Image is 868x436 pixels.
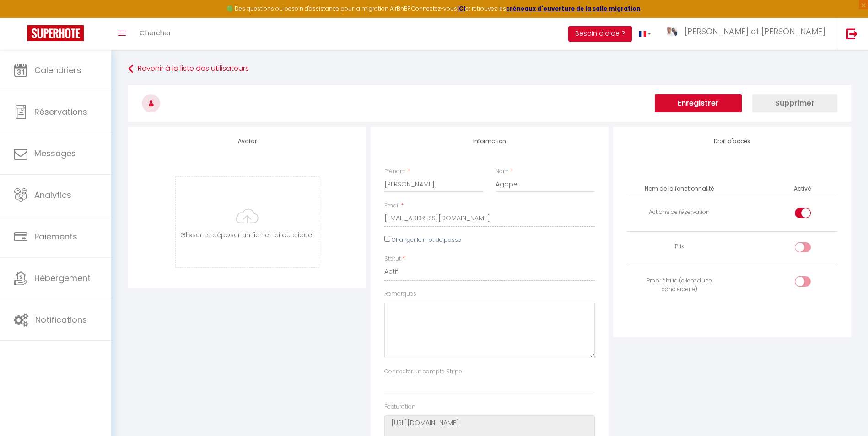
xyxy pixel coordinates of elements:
img: logout [846,28,858,39]
button: Supprimer [752,94,837,112]
a: Revenir à la liste des utilisateurs [128,61,851,77]
a: Chercher [133,18,178,50]
div: Propriétaire (client d'une conciergerie) [631,276,728,294]
span: Réservations [34,106,87,117]
label: Prénom [384,167,406,176]
h4: Information [384,138,595,144]
h4: Avatar [142,138,352,144]
img: Super Booking [27,25,84,41]
label: Changer le mot de passe [392,236,461,245]
img: ... [665,27,679,36]
span: Hébergement [34,272,91,284]
label: Facturation [384,403,415,411]
button: Besoin d'aide ? [568,26,632,42]
span: Paiements [34,231,77,242]
span: [PERSON_NAME] et [PERSON_NAME] [685,26,825,37]
h4: Droit d'accès [627,138,837,144]
th: Nom de la fonctionnalité [627,181,732,197]
a: créneaux d'ouverture de la salle migration [506,5,641,12]
a: ICI [457,5,465,12]
th: Activé [790,181,814,197]
span: Messages [34,148,76,159]
span: Analytics [34,189,71,201]
label: Remarques [384,290,416,298]
label: Statut [384,255,401,263]
button: Enregistrer [655,94,742,112]
span: Calendriers [34,64,81,76]
label: Nom [496,167,509,176]
span: Chercher [140,28,171,37]
label: Email [384,202,399,210]
div: Actions de réservation [631,208,728,217]
div: Prix [631,242,728,251]
label: Connecter un compte Stripe [384,367,462,376]
a: ... [PERSON_NAME] et [PERSON_NAME] [658,18,837,50]
span: Notifications [35,314,87,325]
